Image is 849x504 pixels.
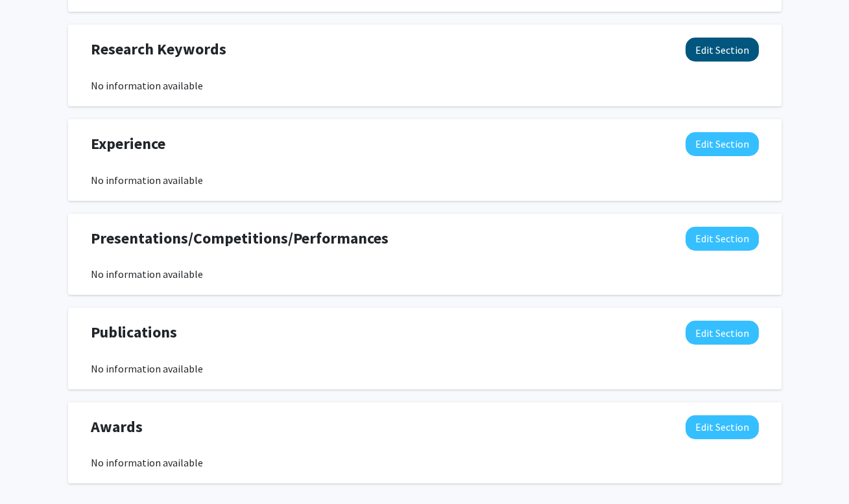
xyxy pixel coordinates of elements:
div: No information available [91,78,759,93]
div: No information available [91,266,759,282]
iframe: Chat [10,446,55,494]
button: Edit Experience [686,132,759,156]
button: Edit Publications [686,321,759,345]
span: Publications [91,321,177,344]
div: No information available [91,361,759,376]
span: Experience [91,132,165,155]
button: Edit Research Keywords [686,38,759,62]
span: Presentations/Competitions/Performances [91,227,389,250]
div: No information available [91,172,759,188]
div: No information available [91,455,759,470]
span: Awards [91,415,143,439]
button: Edit Presentations/Competitions/Performances [686,227,759,251]
span: Research Keywords [91,38,226,61]
button: Edit Awards [686,415,759,439]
